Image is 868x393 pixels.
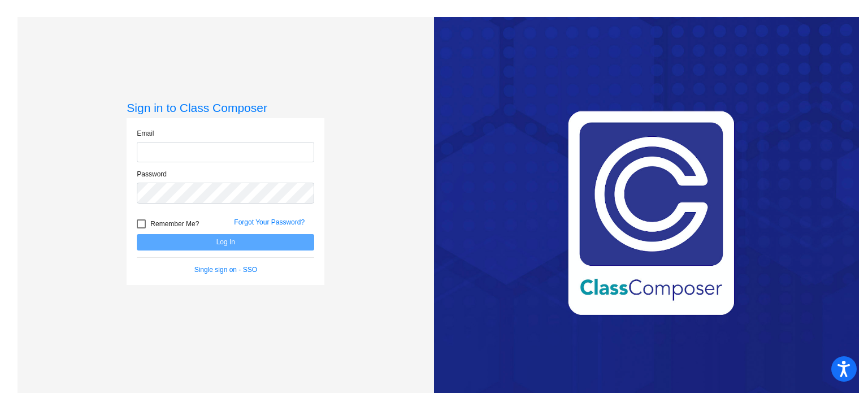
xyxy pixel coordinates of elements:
[194,266,257,274] a: Single sign on - SSO
[234,218,305,226] a: Forgot Your Password?
[137,234,314,251] button: Log In
[127,101,324,115] h3: Sign in to Class Composer
[137,169,167,179] label: Password
[137,128,154,139] label: Email
[150,217,199,231] span: Remember Me?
